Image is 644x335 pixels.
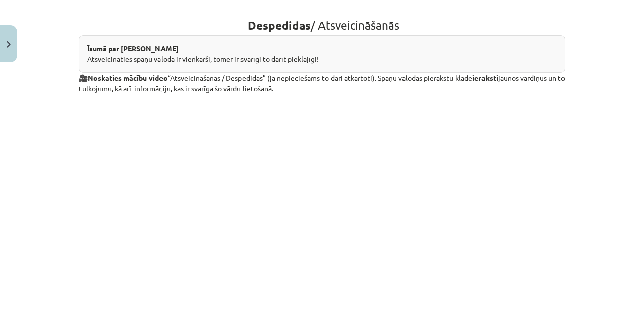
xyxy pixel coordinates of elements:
[79,73,565,94] p: 🎥 “Atsveicināšanās / Despedidas” (ja nepieciešams to dari atkārtoti). Spāņu valodas pierakstu kla...
[472,73,498,82] strong: ieraksti
[79,35,565,73] div: Atsveicināties spāņu valodā ir vienkārši, tomēr ir svarīgi to darīt pieklājīgi!
[87,44,179,53] strong: Īsumā par [PERSON_NAME]
[88,73,167,82] strong: Noskaties mācību video
[79,1,565,32] h1: / Atsveicināšanās
[248,18,311,33] strong: Despedidas
[7,41,11,48] img: icon-close-lesson-0947bae3869378f0d4975bcd49f059093ad1ed9edebbc8119c70593378902aed.svg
